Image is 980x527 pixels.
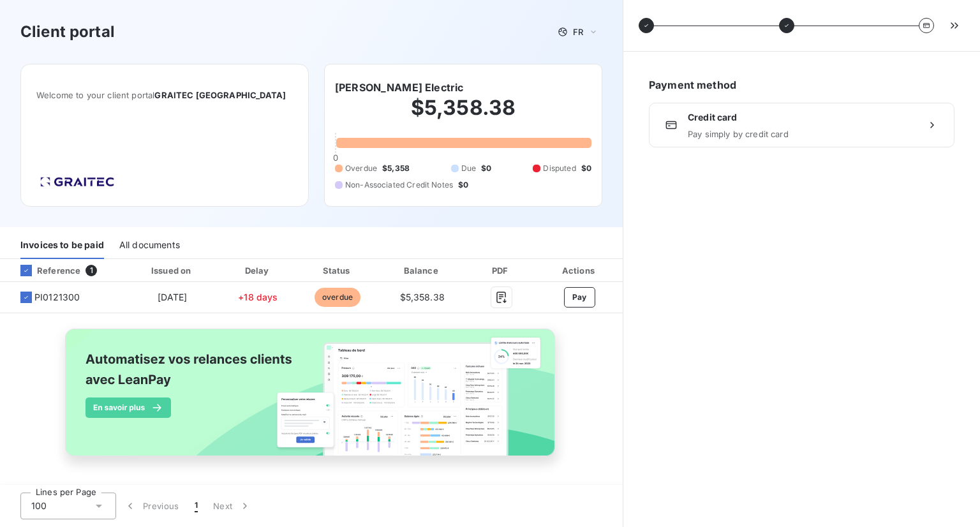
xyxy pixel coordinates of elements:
[36,173,118,191] img: Company logo
[20,20,115,43] h3: Client portal
[335,95,591,133] h2: $5,358.38
[36,90,293,100] span: Welcome to your client portal
[688,111,916,124] span: Credit card
[195,500,198,512] span: 1
[400,292,445,302] span: $5,358.38
[221,264,294,277] div: Delay
[543,163,575,174] span: Disputed
[381,264,464,277] div: Balance
[187,493,205,519] button: 1
[54,321,569,478] img: banner
[335,80,463,95] h6: [PERSON_NAME] Electric
[238,292,278,302] span: +18 days
[573,27,583,37] span: FR
[469,264,534,277] div: PDF
[461,163,476,174] span: Due
[299,264,375,277] div: Status
[458,179,468,191] span: $0
[31,500,47,512] span: 100
[581,163,591,174] span: $0
[345,179,453,191] span: Non-Associated Credit Notes
[382,163,410,174] span: $5,358
[10,265,80,276] div: Reference
[119,232,180,259] div: All documents
[564,287,595,308] button: Pay
[333,152,338,163] span: 0
[539,264,620,277] div: Actions
[315,288,360,307] span: overdue
[85,265,97,276] span: 1
[116,493,187,519] button: Previous
[154,90,286,100] span: GRAITEC [GEOGRAPHIC_DATA]
[205,493,259,519] button: Next
[158,292,188,302] span: [DATE]
[481,163,491,174] span: $0
[345,163,377,174] span: Overdue
[649,77,954,93] h6: Payment method
[20,232,104,259] div: Invoices to be paid
[688,129,916,139] span: Pay simply by credit card
[128,264,217,277] div: Issued on
[34,291,80,304] span: PI0121300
